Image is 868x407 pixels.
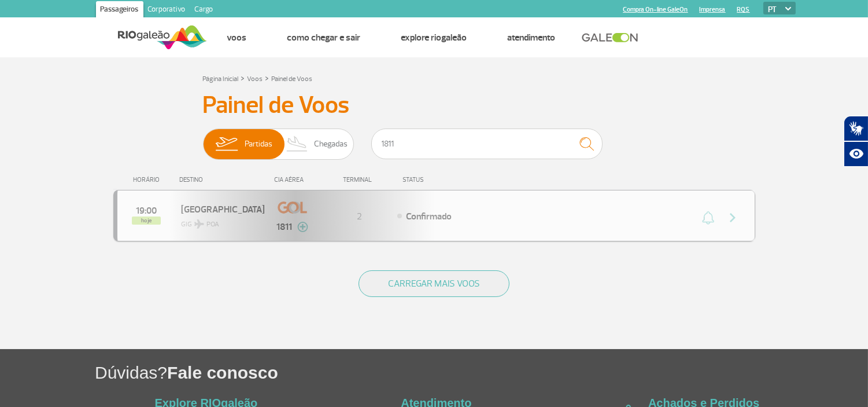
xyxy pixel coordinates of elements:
button: Abrir tradutor de língua de sinais. [844,116,868,141]
input: Voo, cidade ou cia aérea [371,129,603,159]
a: Painel de Voos [272,75,313,83]
span: Partidas [245,129,272,159]
span: Fale conosco [167,363,278,382]
a: Atendimento [508,32,556,43]
a: Imprensa [700,6,726,13]
div: CIA AÉREA [264,176,322,184]
img: slider-desembarque [280,129,315,159]
a: RQS [737,6,750,13]
div: STATUS [397,176,491,184]
span: Chegadas [314,129,348,159]
div: DESTINO [179,176,264,184]
a: Voos [227,32,247,43]
div: Plugin de acessibilidade da Hand Talk. [844,116,868,167]
a: Voos [248,75,263,83]
button: Abrir recursos assistivos. [844,141,868,167]
a: Corporativo [143,1,190,20]
a: Passageiros [96,1,143,20]
img: slider-embarque [208,129,245,159]
button: CARREGAR MAIS VOOS [359,270,509,297]
a: > [241,71,245,85]
a: Explore RIOgaleão [401,32,467,43]
div: TERMINAL [322,176,397,184]
a: Compra On-line GaleOn [623,6,688,13]
a: Como chegar e sair [287,32,361,43]
h3: Painel de Voos [203,91,666,120]
h1: Dúvidas? [95,361,868,384]
div: HORÁRIO [117,176,180,184]
a: > [265,71,269,85]
a: Página Inicial [203,75,239,83]
a: Cargo [190,1,218,20]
